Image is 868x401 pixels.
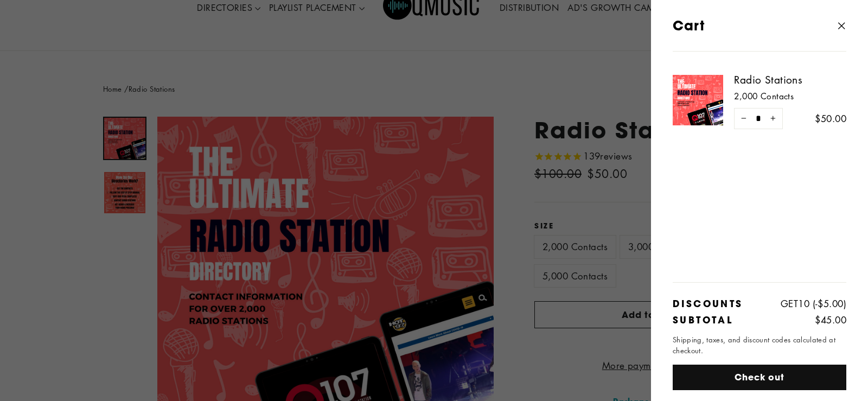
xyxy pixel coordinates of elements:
p: Shipping, taxes, and discount codes calculated at checkout. [673,334,846,357]
button: Check out [673,365,846,390]
p: Discounts [673,298,759,309]
input: quantity [734,108,783,129]
p: GET10 (- ) [759,298,846,309]
img: Radio Stations [673,75,723,125]
span: $5.00 [818,297,843,310]
button: Reduce item quantity by one [734,108,749,129]
span: $50.00 [815,112,846,125]
button: Increase item quantity by one [768,108,783,129]
p: Subtotal [673,315,759,326]
span: 2,000 Contacts [734,87,846,102]
span: $45.00 [815,314,846,326]
a: Radio Stations [734,73,846,87]
div: Cart [673,8,815,42]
